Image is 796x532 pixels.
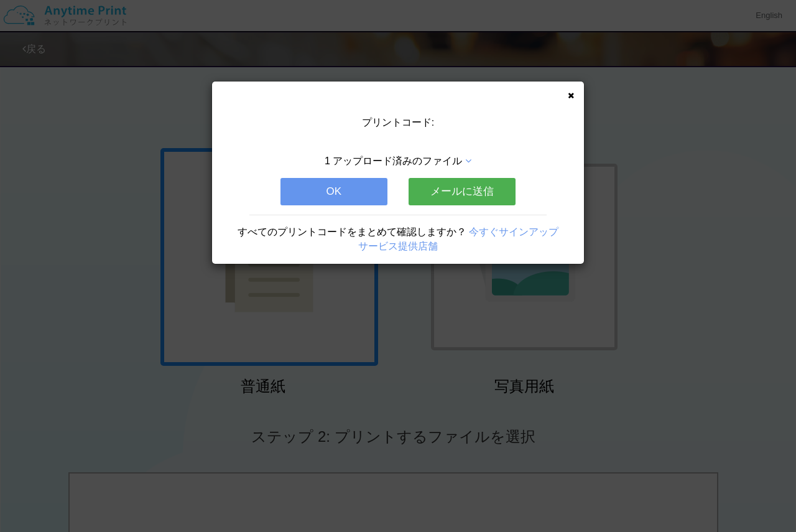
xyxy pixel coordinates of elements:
[280,178,387,205] button: OK
[358,241,438,251] a: サービス提供店舗
[409,178,516,205] button: メールに送信
[238,226,466,237] span: すべてのプリントコードをまとめて確認しますか？
[362,117,434,128] span: プリントコード:
[325,156,462,166] span: 1 アップロード済みのファイル
[469,226,558,237] a: 今すぐサインアップ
